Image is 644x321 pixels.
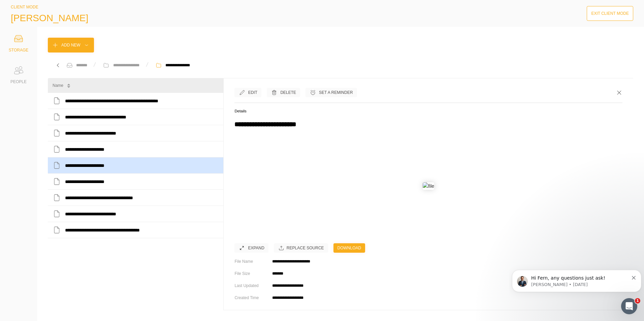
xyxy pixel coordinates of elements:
[305,88,357,97] button: Set a Reminder
[234,294,267,301] div: Created Time
[11,5,38,9] span: CLIENT MODE
[248,245,264,251] div: Expand
[234,282,267,289] div: Last Updated
[234,270,267,277] div: File Size
[337,245,361,251] div: Download
[319,89,353,96] div: Set a Reminder
[621,298,637,314] iframe: Intercom live chat
[587,6,633,21] button: Exit Client Mode
[61,42,80,48] div: Add New
[234,88,261,97] button: Edit
[10,78,27,85] div: PEOPLE
[11,13,88,24] span: [PERSON_NAME]
[509,256,644,303] iframe: Intercom notifications message
[280,89,296,96] div: Delete
[9,47,28,53] div: STORAGE
[635,298,640,304] span: 1
[287,245,324,251] div: Replace Source
[333,243,365,253] button: Download
[234,258,267,265] div: File Name
[53,82,63,89] div: Name
[423,182,434,190] img: file
[248,89,257,96] div: Edit
[591,10,629,17] div: Exit Client Mode
[267,88,300,97] button: Delete
[234,243,268,253] button: Expand
[234,108,622,114] h5: Details
[48,38,94,52] button: Add New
